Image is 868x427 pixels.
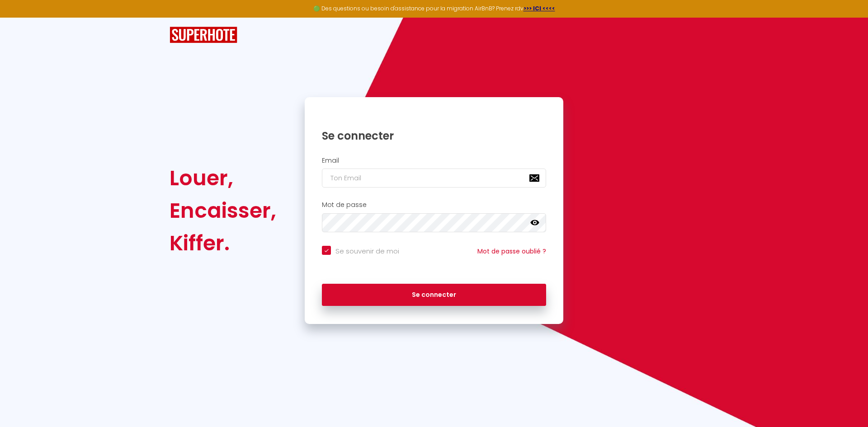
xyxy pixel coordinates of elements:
[322,129,546,143] h1: Se connecter
[322,201,546,209] h2: Mot de passe
[322,169,546,188] input: Ton Email
[170,227,276,259] div: Kiffer.
[170,194,276,227] div: Encaisser,
[170,162,276,194] div: Louer,
[170,27,237,43] img: SuperHote logo
[477,247,546,256] a: Mot de passe oublié ?
[322,284,546,306] button: Se connecter
[322,157,546,164] h2: Email
[524,5,555,12] a: >>> ICI <<<<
